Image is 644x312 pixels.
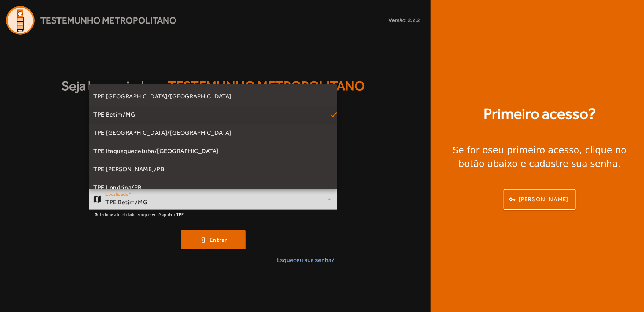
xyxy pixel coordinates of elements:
span: TPE [GEOGRAPHIC_DATA]/[GEOGRAPHIC_DATA] [93,128,231,137]
span: TPE Betim/MG [93,110,135,119]
span: TPE [PERSON_NAME]/PB [93,165,164,174]
span: TPE Itaquaquecetuba/[GEOGRAPHIC_DATA] [93,147,219,156]
span: TPE Londrina/PR [93,183,142,192]
span: TPE [GEOGRAPHIC_DATA]/[GEOGRAPHIC_DATA] [93,92,231,101]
